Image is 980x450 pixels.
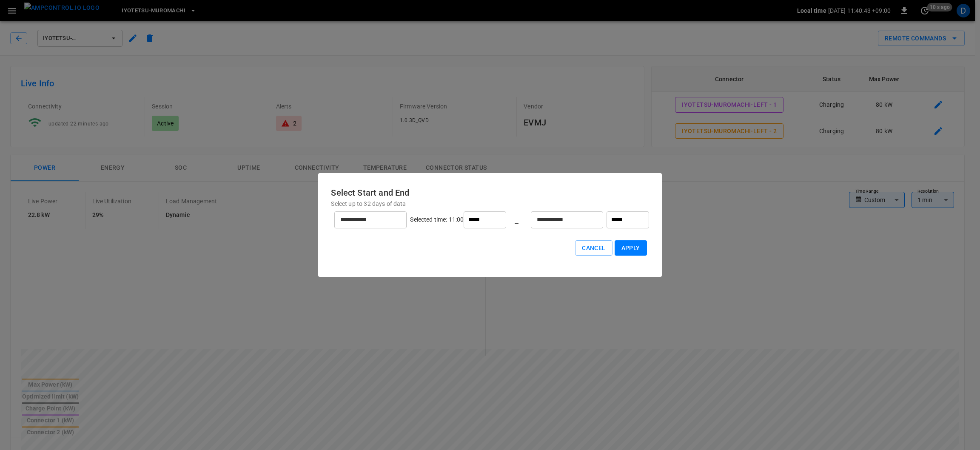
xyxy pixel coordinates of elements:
[615,240,647,256] button: Apply
[575,240,612,256] button: Cancel
[331,199,649,208] p: Select up to 32 days of data
[410,216,464,222] span: Selected time: 11:00
[331,186,649,199] h6: Select Start and End
[515,213,518,227] h6: _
